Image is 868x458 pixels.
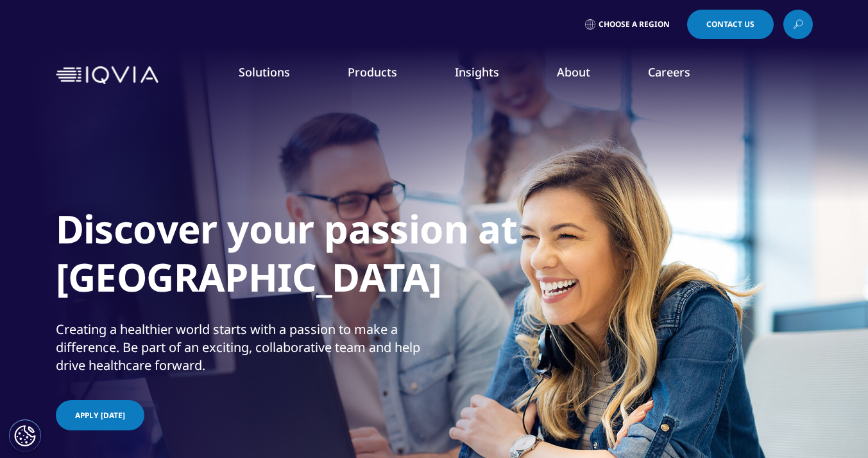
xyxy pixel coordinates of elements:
a: Solutions [239,64,290,80]
h1: Discover your passion at [GEOGRAPHIC_DATA] [56,205,537,309]
span: APPLY [DATE] [75,410,125,421]
span: Contact Us [706,21,754,28]
a: Insights [455,64,499,80]
button: Cookies Settings [9,419,41,452]
a: APPLY [DATE] [56,400,144,430]
a: Products [348,64,397,80]
a: Contact Us [687,10,774,39]
a: Careers [648,64,690,80]
img: IQVIA Healthcare Information Technology and Pharma Clinical Research Company [56,66,158,85]
span: Choose a Region [599,19,670,30]
nav: Primary [164,45,813,105]
a: About [557,64,590,80]
div: Creating a healthier world starts with a passion to make a difference. Be part of an exciting, co... [56,321,431,374]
